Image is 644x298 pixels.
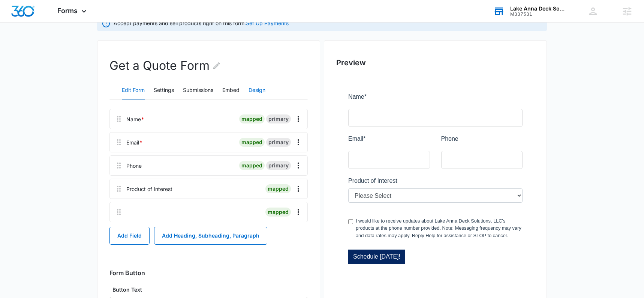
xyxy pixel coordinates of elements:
[109,227,150,245] button: Add Field
[266,161,291,170] div: primary
[93,43,110,50] span: Phone
[292,113,304,125] button: Overflow Menu
[239,114,265,123] div: mapped
[109,57,221,75] h2: Get a Quote Form
[126,185,172,193] div: Product of Interest
[109,269,145,277] h3: Form Button
[122,81,145,99] button: Edit Form
[239,138,265,147] div: mapped
[266,138,291,147] div: primary
[510,6,565,12] div: account name
[265,184,291,193] div: mapped
[154,81,174,99] button: Settings
[292,160,304,172] button: Overflow Menu
[7,125,174,147] label: I would like to receive updates about Lake Anna Deck Solutions, LLC's products at the phone numbe...
[265,208,291,217] div: mapped
[154,227,267,245] button: Add Heading, Subheading, Paragraph
[292,183,304,195] button: Overflow Menu
[239,161,265,170] div: mapped
[109,286,308,294] label: Button Text
[114,19,289,27] p: Accept payments and sell products right on this form.
[249,81,265,99] button: Design
[5,161,52,167] span: Schedule [DATE]!
[246,20,289,26] a: Set Up Payments
[292,136,304,148] button: Overflow Menu
[57,7,78,15] span: Forms
[183,81,213,99] button: Submissions
[510,12,565,17] div: account id
[212,57,221,75] button: Edit Form Name
[292,206,304,218] button: Overflow Menu
[126,115,144,123] div: Name
[336,57,535,68] h2: Preview
[222,81,240,99] button: Embed
[266,114,291,123] div: primary
[126,162,142,170] div: Phone
[126,138,142,146] div: Email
